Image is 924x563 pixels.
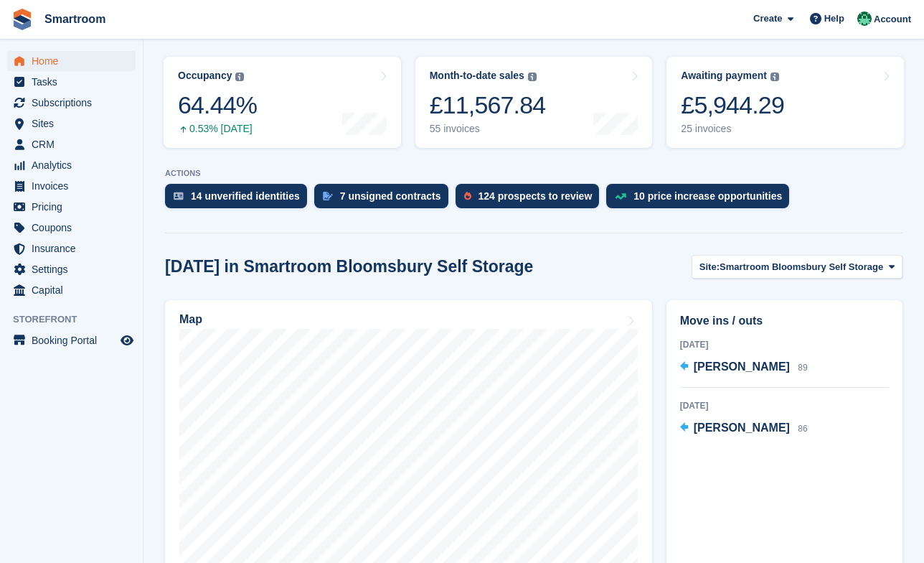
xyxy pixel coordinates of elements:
[178,70,232,82] div: Occupancy
[191,190,300,202] div: 14 unverified identities
[824,11,844,26] span: Help
[680,399,889,412] div: [DATE]
[430,70,524,82] div: Month-to-date sales
[798,363,807,373] span: 89
[32,176,118,196] span: Invoices
[798,424,807,434] span: 86
[165,169,902,178] p: ACTIONS
[7,280,136,300] a: menu
[680,419,808,438] a: [PERSON_NAME] 86
[430,90,546,120] div: £11,567.84
[165,257,533,276] h2: [DATE] in Smartroom Bloomsbury Self Storage
[464,192,471,200] img: prospect-51fa495bee0391a8d652442698ab0144808aea92771e9ea1ae160a38d050c398.svg
[770,73,779,81] img: icon-info-grey-7440780725fd019a000dd9b08b2336e03edf1995a4989e88bcd33f0948082b44.svg
[7,51,136,71] a: menu
[178,90,257,120] div: 64.44%
[32,238,118,259] span: Insurance
[874,12,911,27] span: Account
[680,358,808,377] a: [PERSON_NAME] 89
[118,332,136,349] a: Preview store
[681,90,784,120] div: £5,944.29
[314,184,456,215] a: 7 unsigned contracts
[178,123,257,135] div: 0.53% [DATE]
[32,51,118,71] span: Home
[7,238,136,259] a: menu
[32,72,118,92] span: Tasks
[528,73,537,81] img: icon-info-grey-7440780725fd019a000dd9b08b2336e03edf1995a4989e88bcd33f0948082b44.svg
[32,155,118,175] span: Analytics
[681,70,767,82] div: Awaiting payment
[32,197,118,217] span: Pricing
[7,218,136,238] a: menu
[32,218,118,238] span: Coupons
[7,155,136,175] a: menu
[323,192,333,200] img: contract_signature_icon-13c848040528278c33f63329250d36e43548de30e8caae1d1a13099fd9432cc5.svg
[32,259,118,279] span: Settings
[340,190,441,202] div: 7 unsigned contracts
[32,134,118,154] span: CRM
[39,7,111,31] a: Smartroom
[694,360,790,373] span: [PERSON_NAME]
[11,9,33,30] img: stora-icon-8386f47178a22dfd0bd8f6a31ec36ba5ce8667c1dd55bd0f319d3a0aa187defe.svg
[720,260,883,274] span: Smartroom Bloomsbury Self Storage
[165,184,314,215] a: 14 unverified identities
[753,11,782,26] span: Create
[174,192,184,200] img: verify_identity-adf6edd0f0f0b5bbfe63781bf79b02c33cf7c696d77639b501bdc392416b5a36.svg
[7,72,136,92] a: menu
[7,176,136,196] a: menu
[7,259,136,279] a: menu
[694,422,790,434] span: [PERSON_NAME]
[681,123,784,135] div: 25 invoices
[680,312,889,330] h2: Move ins / outs
[32,113,118,134] span: Sites
[478,190,593,202] div: 124 prospects to review
[13,312,143,327] span: Storefront
[415,57,653,148] a: Month-to-date sales £11,567.84 55 invoices
[857,11,872,26] img: Jacob Gabriel
[235,73,244,81] img: icon-info-grey-7440780725fd019a000dd9b08b2336e03edf1995a4989e88bcd33f0948082b44.svg
[606,184,796,215] a: 10 price increase opportunities
[692,255,902,279] button: Site: Smartroom Bloomsbury Self Storage
[32,280,118,300] span: Capital
[7,134,136,154] a: menu
[7,197,136,217] a: menu
[430,123,546,135] div: 55 invoices
[633,190,782,202] div: 10 price increase opportunities
[699,260,720,274] span: Site:
[615,193,626,200] img: price_increase_opportunities-93ffe204e8149a01c8c9dc8f82e8f89637d9d84a8eef4429ea346261dce0b2c0.svg
[7,113,136,134] a: menu
[666,57,904,148] a: Awaiting payment £5,944.29 25 invoices
[680,338,889,351] div: [DATE]
[7,93,136,113] a: menu
[32,93,118,113] span: Subscriptions
[179,313,202,326] h2: Map
[164,57,401,148] a: Occupancy 64.44% 0.53% [DATE]
[7,330,136,350] a: menu
[32,330,118,350] span: Booking Portal
[456,184,607,215] a: 124 prospects to review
